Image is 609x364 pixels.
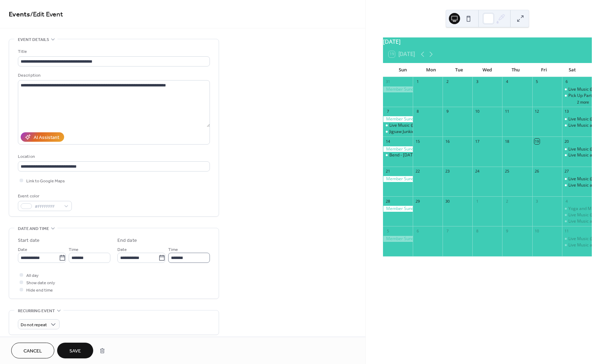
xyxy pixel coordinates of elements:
[26,287,53,294] span: Hide end time
[26,272,39,279] span: All day
[445,109,450,114] div: 9
[562,93,592,99] div: Pick Up Party @ Bend
[389,152,471,158] div: Bend - [DATE] School - "Into the Vineyard"
[574,99,592,105] button: 2 more
[474,109,480,114] div: 10
[562,212,592,218] div: Live Music @ Bend - Keelan Donovan
[117,246,127,253] span: Date
[504,228,509,233] div: 9
[562,122,592,128] div: Live Music at Fiesta Winery at Arch Ray
[558,63,586,77] div: Sat
[415,169,420,174] div: 22
[504,109,509,114] div: 11
[534,139,540,144] div: 19
[69,246,78,253] span: Time
[474,228,480,233] div: 8
[34,134,59,141] div: AI Assistant
[389,129,437,135] div: Jigsaw Junkies Challenge
[383,206,413,212] div: Member Sunday Funday
[445,79,450,84] div: 2
[11,343,54,358] button: Cancel
[35,203,61,210] span: #FFFFFFFF
[383,129,413,135] div: Jigsaw Junkies Challenge
[389,122,462,128] div: Live Music @ Bend - [PERSON_NAME]
[530,63,558,77] div: Fri
[383,86,413,92] div: Member Sunday Funday
[474,79,480,84] div: 3
[415,228,420,233] div: 6
[504,169,509,174] div: 25
[562,116,592,122] div: Live Music @ Bend - Luke Bellet
[415,79,420,84] div: 1
[385,139,390,144] div: 14
[474,139,480,144] div: 17
[534,79,540,84] div: 5
[383,236,413,242] div: Member Sunday Funday
[117,237,137,244] div: End date
[18,225,49,232] span: Date and time
[21,321,47,329] span: Do not repeat
[504,139,509,144] div: 18
[562,86,592,92] div: Live Music @ Bend
[415,109,420,114] div: 8
[534,198,540,204] div: 3
[385,79,390,84] div: 31
[18,72,208,79] div: Description
[69,348,81,355] span: Save
[564,109,569,114] div: 13
[504,79,509,84] div: 4
[501,63,530,77] div: Thu
[534,228,540,233] div: 10
[445,198,450,204] div: 30
[383,146,413,152] div: Member Sunday Funday
[562,206,592,212] div: Yoga and Mimosas in the Vineyard
[383,37,592,46] div: [DATE]
[26,177,65,185] span: Link to Google Maps
[57,343,93,358] button: Save
[18,153,208,160] div: Location
[562,182,592,188] div: Live Music at Fiesta Winery at Arch Ray
[18,36,49,43] span: Event details
[445,139,450,144] div: 16
[383,122,413,128] div: Live Music @ Bend - Monte Rose
[562,242,592,248] div: Live Music at Fiesta Winery at Arch Ray
[383,176,413,182] div: Member Sunday Funday
[21,132,64,142] button: AI Assistant
[534,109,540,114] div: 12
[473,63,502,77] div: Wed
[18,48,208,55] div: Title
[9,8,30,21] a: Events
[18,237,40,244] div: Start date
[562,218,592,224] div: Live Music at Fiesta Winery at Arch Ray
[562,146,592,152] div: Live Music @ Bend - Brooks Forsythe
[445,63,473,77] div: Tue
[564,228,569,233] div: 11
[445,228,450,233] div: 7
[564,169,569,174] div: 27
[30,8,63,21] span: / Edit Event
[18,307,55,315] span: Recurring event
[385,109,390,114] div: 7
[389,63,417,77] div: Sun
[445,169,450,174] div: 23
[26,279,55,287] span: Show date only
[383,116,413,122] div: Member Sunday Funday
[23,348,42,355] span: Cancel
[18,192,70,200] div: Event color
[564,139,569,144] div: 20
[18,246,27,253] span: Date
[168,246,178,253] span: Time
[417,63,445,77] div: Mon
[564,198,569,204] div: 4
[415,198,420,204] div: 29
[385,169,390,174] div: 21
[562,236,592,242] div: Live Music @ Bend - Acquired Taste
[504,198,509,204] div: 2
[568,86,605,92] div: Live Music @ Bend
[415,139,420,144] div: 15
[474,169,480,174] div: 24
[534,169,540,174] div: 26
[385,228,390,233] div: 5
[383,152,413,158] div: Bend - Sunday School - "Into the Vineyard"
